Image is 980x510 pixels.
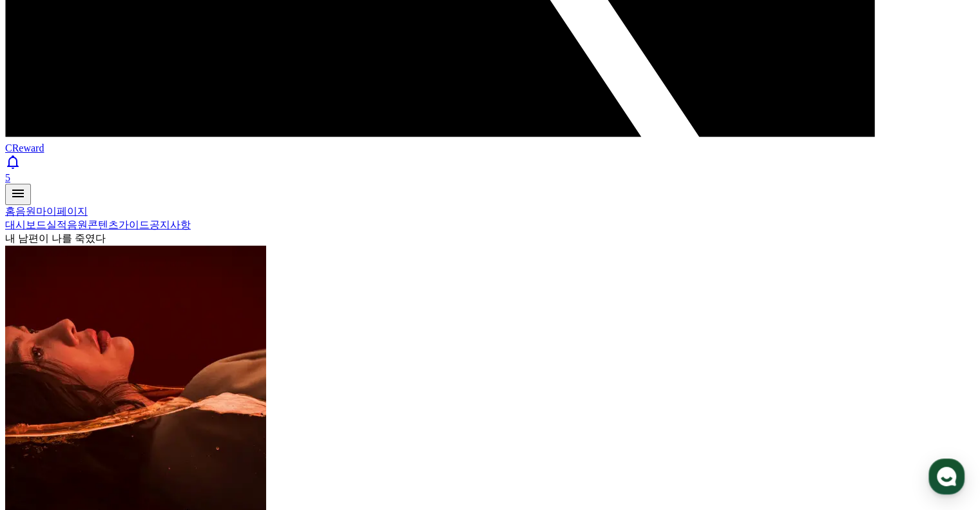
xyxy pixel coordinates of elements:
span: 설정 [199,422,215,433]
a: CReward [5,131,975,153]
a: 홈 [5,206,15,217]
span: 대화 [118,423,133,433]
div: 5 [5,172,975,184]
a: 대화 [85,403,166,435]
a: 실적 [46,219,67,230]
a: 음원 [67,219,88,230]
a: 공지사항 [149,219,191,230]
span: 홈 [41,422,48,433]
a: 홈 [4,403,85,435]
a: 가이드 [119,219,149,230]
a: 마이페이지 [36,206,88,217]
a: 콘텐츠 [88,219,119,230]
a: 5 [5,154,975,184]
span: CReward [5,142,44,153]
div: 내 남편이 나를 죽였다 [5,232,975,246]
a: 대시보드 [5,219,46,230]
a: 음원 [15,206,36,217]
a: 설정 [166,403,247,435]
